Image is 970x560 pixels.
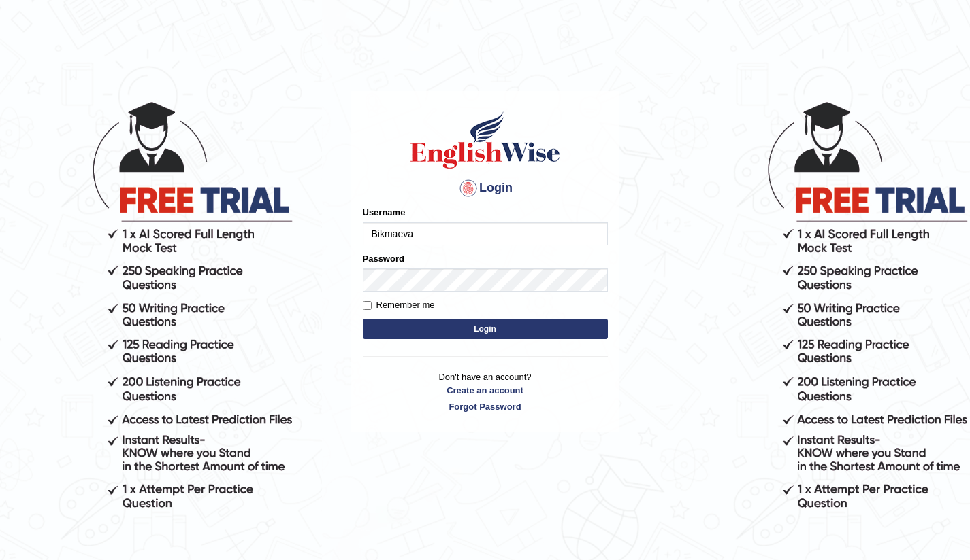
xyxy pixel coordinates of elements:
button: Login [363,319,608,339]
input: Remember me [363,301,372,310]
a: Forgot Password [363,400,608,413]
label: Password [363,252,404,265]
label: Username [363,206,406,219]
p: Don't have an account? [363,370,608,413]
a: Create an account [363,384,608,397]
label: Remember me [363,298,435,312]
img: Logo of English Wise sign in for intelligent practice with AI [408,109,563,171]
h4: Login [363,177,608,199]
